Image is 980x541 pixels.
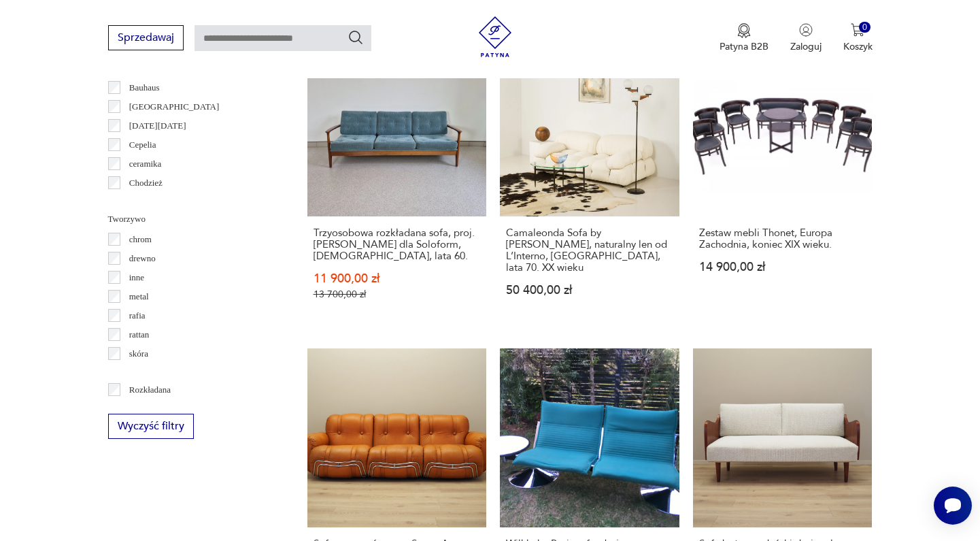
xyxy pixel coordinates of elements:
p: Chodzież [129,176,163,191]
p: metal [129,289,149,304]
p: 13 700,00 zł [314,289,481,300]
p: [DATE][DATE] [129,118,186,133]
a: KlasykCamaleonda Sofa by Mario Bellini, naturalny len od L’Interno, Włochy, lata 70. XX wiekuCama... [500,37,679,327]
p: chrom [129,232,152,247]
p: rafia [129,308,146,323]
a: Sprzedawaj [108,34,184,44]
p: 14 900,00 zł [699,261,866,273]
iframe: Smartsupp widget button [934,487,972,525]
h3: Zestaw mebli Thonet, Europa Zachodnia, koniec XIX wieku. [699,227,866,250]
a: SaleTrzyosobowa rozkładana sofa, proj. Eugen Schmidt dla Soloform, Niemcy, lata 60.Trzyosobowa ro... [307,37,487,327]
h3: Camaleonda Sofa by [PERSON_NAME], naturalny len od L’Interno, [GEOGRAPHIC_DATA], lata 70. XX wieku [506,227,673,274]
img: Patyna - sklep z meblami i dekoracjami vintage [475,16,516,57]
p: ceramika [129,157,162,171]
button: Zaloguj [790,23,822,53]
button: Szukaj [348,29,364,46]
p: rattan [129,327,150,342]
p: skóra [129,346,148,361]
p: Tworzywo [108,212,275,227]
p: Rozkładana [129,382,171,397]
h3: Trzyosobowa rozkładana sofa, proj. [PERSON_NAME] dla Soloform, [DEMOGRAPHIC_DATA], lata 60. [314,227,481,262]
a: KlasykZestaw mebli Thonet, Europa Zachodnia, koniec XIX wieku.Zestaw mebli Thonet, Europa Zachodn... [693,37,873,327]
div: 0 [859,22,871,33]
img: Ikona koszyka [851,23,864,37]
p: Patyna B2B [720,40,768,53]
button: Wyczyść filtry [108,414,194,439]
p: inne [129,270,144,285]
p: drewno [129,251,156,266]
button: Sprzedawaj [108,25,184,50]
p: Ćmielów [129,195,162,210]
p: Koszyk [843,40,873,53]
p: Zaloguj [790,40,822,53]
p: Cepelia [129,137,156,152]
p: 11 900,00 zł [314,273,481,284]
button: 0Koszyk [843,23,873,53]
img: Ikonka użytkownika [799,23,813,37]
a: Ikona medaluPatyna B2B [720,23,768,53]
p: 50 400,00 zł [506,284,673,296]
p: tkanina [129,365,155,380]
img: Ikona medalu [737,23,751,38]
p: [GEOGRAPHIC_DATA] [129,99,220,114]
button: Patyna B2B [720,23,768,53]
p: Bauhaus [129,80,160,95]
